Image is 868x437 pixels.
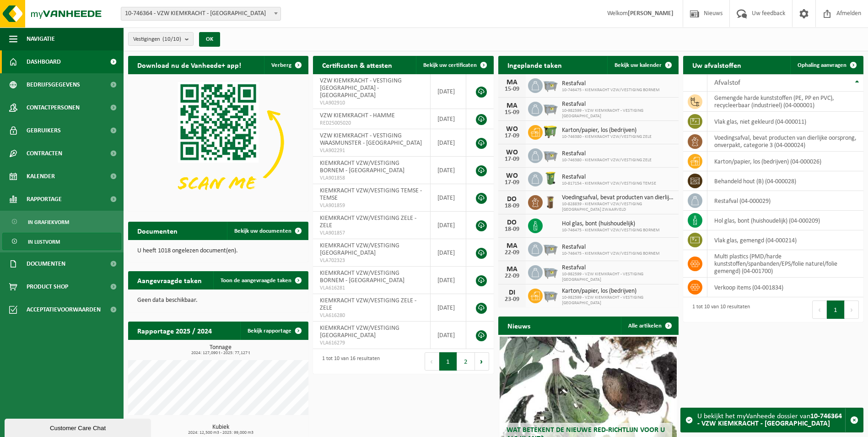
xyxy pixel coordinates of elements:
[320,229,423,237] span: VLA901857
[543,240,558,256] img: WB-2500-GAL-GY-04
[213,271,307,290] a: Toon de aangevraagde taken
[2,233,121,250] a: In lijstvorm
[27,96,80,119] span: Contactpersonen
[543,264,558,279] img: WB-2500-GAL-GY-01
[27,252,65,275] span: Documenten
[137,297,299,304] p: Geen data beschikbaar.
[133,33,181,46] span: Vestigingen
[320,77,402,99] span: VZW KIEMKRACHT - VESTIGING [GEOGRAPHIC_DATA] - [GEOGRAPHIC_DATA]
[562,80,660,87] span: Restafval
[707,191,863,211] td: restafval (04-000029)
[121,7,281,21] span: 10-746364 - VZW KIEMKRACHT - HAMME
[812,300,827,319] button: Previous
[503,79,521,86] div: MA
[431,184,467,212] td: [DATE]
[845,300,859,319] button: Next
[27,73,80,96] span: Bedrijfsgegevens
[27,119,61,142] span: Gebruikers
[503,289,521,296] div: DI
[562,251,660,257] span: 10-746475 - KIEMKRACHT VZW/VESTIGING BORNEM
[320,112,395,119] span: VZW KIEMKRACHT - HAMME
[628,10,674,17] strong: [PERSON_NAME]
[562,220,660,228] span: Hol glas, bont (huishoudelijk)
[503,296,521,303] div: 23-09
[221,278,291,284] span: Toon de aangevraagde taken
[28,233,60,251] span: In lijstvorm
[503,102,521,109] div: MA
[199,32,220,47] button: OK
[503,266,521,273] div: MA
[562,158,652,163] span: 10-746380 - KIEMKRACHT VZW/VESTIGING ZELE
[2,213,121,230] a: In grafiekvorm
[562,264,674,272] span: Restafval
[714,79,740,87] span: Afvalstof
[416,56,493,74] a: Bekijk uw certificaten
[128,222,187,240] h2: Documenten
[543,194,558,209] img: WB-0140-HPE-BN-01
[503,242,521,250] div: MA
[543,100,558,116] img: WB-2500-GAL-GY-01
[707,112,863,131] td: vlak glas, niet gekleurd (04-000011)
[320,257,423,264] span: VLA702323
[423,62,477,68] span: Bekijk uw certificaten
[562,181,656,186] span: 10-817154 - KIEMKRACHT VZW/VESTIGING TEMSE
[562,108,674,119] span: 10-982599 - VZW KIEMKRACHT - VESTIGING [GEOGRAPHIC_DATA]
[5,417,153,437] iframe: chat widget
[615,62,662,68] span: Bekijk uw kalender
[27,142,62,165] span: Contracten
[697,408,845,432] div: U bekijkt het myVanheede dossier van
[503,219,521,226] div: DO
[133,431,308,435] span: 2024: 12,500 m3 - 2025: 99,000 m3
[128,74,308,210] img: Download de VHEPlus App
[320,132,422,147] span: VZW KIEMKRACHT - VESTIGING WAASMUNSTER - [GEOGRAPHIC_DATA]
[707,250,863,278] td: multi plastics (PMD/harde kunststoffen/spanbanden/EPS/folie naturel/folie gemengd) (04-001700)
[707,131,863,152] td: voedingsafval, bevat producten van dierlijke oorsprong, onverpakt, categorie 3 (04-000024)
[475,352,489,371] button: Next
[137,248,299,254] p: U heeft 1018 ongelezen document(en).
[431,157,467,184] td: [DATE]
[431,74,467,109] td: [DATE]
[543,77,558,93] img: WB-2500-GAL-GY-04
[227,222,307,240] a: Bekijk uw documenten
[320,160,404,174] span: KIEMKRACHT VZW/VESTIGING BORNEM - [GEOGRAPHIC_DATA]
[320,284,423,292] span: VLA616281
[562,244,660,251] span: Restafval
[707,230,863,250] td: vlak glas, gemengd (04-000214)
[707,211,863,230] td: hol glas, bont (huishoudelijk) (04-000209)
[320,312,423,319] span: VLA616280
[503,156,521,163] div: 17-09
[707,152,863,171] td: karton/papier, los (bedrijven) (04-000026)
[562,202,674,213] span: 10-828839 - KIEMKRACHT VZW/VESTIGING [GEOGRAPHIC_DATA] ZWAARVELD
[431,109,467,129] td: [DATE]
[457,352,475,371] button: 2
[271,62,291,68] span: Verberg
[162,36,181,42] count: (10/10)
[320,120,423,127] span: RED25005020
[431,294,467,322] td: [DATE]
[503,86,521,93] div: 15-09
[320,99,423,107] span: VLA902910
[827,300,845,319] button: 1
[27,27,55,50] span: Navigatie
[28,213,69,231] span: In grafiekvorm
[543,147,558,163] img: WB-2500-GAL-GY-04
[503,149,521,156] div: WO
[431,322,467,349] td: [DATE]
[431,267,467,294] td: [DATE]
[683,56,750,74] h2: Uw afvalstoffen
[562,174,656,181] span: Restafval
[27,50,61,73] span: Dashboard
[503,196,521,203] div: DO
[425,352,439,371] button: Previous
[133,344,308,355] h3: Tonnage
[128,271,211,289] h2: Aangevraagde taken
[503,203,521,209] div: 18-09
[431,239,467,267] td: [DATE]
[688,300,750,320] div: 1 tot 10 van 10 resultaten
[707,278,863,297] td: verkoop items (04-001834)
[27,298,101,321] span: Acceptatievoorwaarden
[562,87,660,93] span: 10-746475 - KIEMKRACHT VZW/VESTIGING BORNEM
[562,101,674,108] span: Restafval
[543,124,558,139] img: WB-1100-HPE-GN-50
